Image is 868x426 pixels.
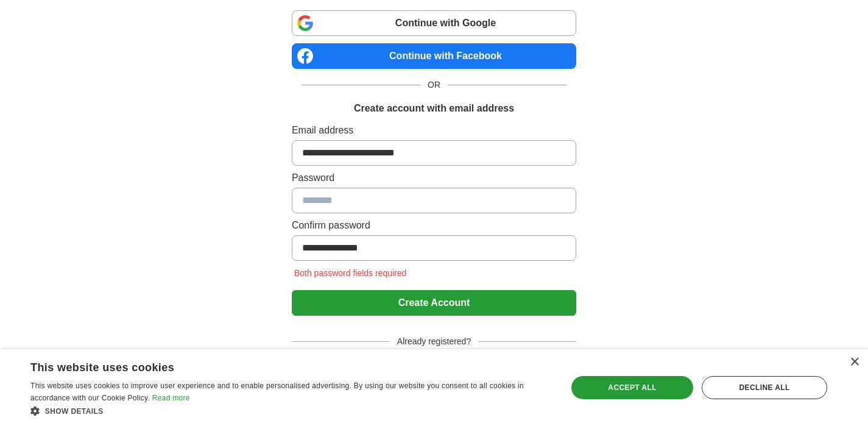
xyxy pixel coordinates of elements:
[292,123,576,138] label: Email address
[292,43,576,69] a: Continue with Facebook
[850,358,859,367] div: Close
[292,218,576,233] label: Confirm password
[354,101,514,116] h1: Create account with email address
[45,407,104,416] span: Show details
[702,376,827,399] div: Decline all
[30,382,524,402] span: This website uses cookies to improve user experience and to enable personalised advertising. By u...
[420,79,448,91] span: OR
[292,268,409,278] span: Both password fields required
[30,405,551,417] div: Show details
[292,171,576,185] label: Password
[390,335,478,348] span: Already registered?
[292,290,576,316] button: Create Account
[152,394,190,402] a: Read more, opens a new window
[571,376,693,399] div: Accept all
[292,10,576,36] a: Continue with Google
[30,357,521,375] div: This website uses cookies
